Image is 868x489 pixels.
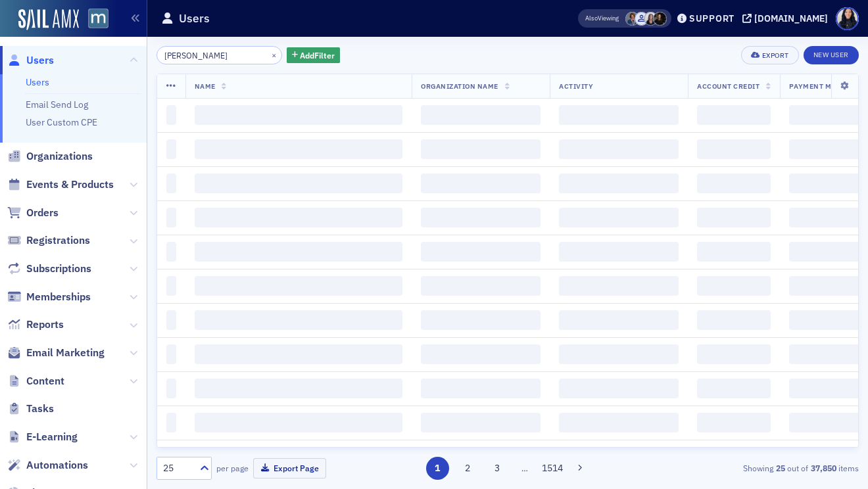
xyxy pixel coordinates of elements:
div: Also [585,14,598,22]
span: ‌ [559,242,679,262]
span: ‌ [697,413,771,432]
span: ‌ [166,139,176,159]
span: Account Credit [697,81,759,91]
a: Events & Products [7,177,114,192]
span: ‌ [559,344,679,364]
span: ‌ [789,379,863,398]
a: Organizations [7,149,93,164]
a: Orders [7,206,59,220]
span: ‌ [789,310,863,330]
span: ‌ [166,276,176,296]
span: ‌ [195,310,403,330]
span: Payment Methods [789,81,859,91]
span: ‌ [195,139,403,159]
span: ‌ [195,242,403,262]
span: ‌ [421,413,541,432]
a: View Homepage [79,9,108,31]
span: ‌ [166,344,176,364]
span: ‌ [559,208,679,227]
span: Profile [836,7,859,30]
a: Users [7,53,54,68]
span: Name [195,81,216,91]
span: Lauren McDonough [653,12,667,26]
span: ‌ [166,447,176,467]
span: ‌ [789,208,863,227]
span: Viewing [585,14,619,23]
span: ‌ [195,208,403,227]
span: ‌ [559,310,679,330]
div: 25 [163,461,192,475]
span: ‌ [697,276,771,296]
span: E-Learning [26,430,78,444]
a: New User [804,46,859,64]
span: Organizations [26,149,93,164]
button: 2 [456,457,479,480]
a: Tasks [7,402,54,416]
div: [DOMAIN_NAME] [754,12,828,24]
span: Chris Dougherty [625,12,639,26]
div: Export [762,52,789,59]
button: Export [741,46,798,64]
a: Users [26,76,49,88]
span: Automations [26,458,88,473]
h1: Users [179,11,210,26]
span: ‌ [421,344,541,364]
button: 3 [486,457,509,480]
span: Kelly Brown [644,12,658,26]
div: Support [689,12,735,24]
span: ‌ [559,379,679,398]
span: Users [26,53,54,68]
span: ‌ [559,105,679,125]
span: Justin Chase [635,12,648,26]
span: ‌ [789,413,863,432]
span: ‌ [421,242,541,262]
button: AddFilter [287,47,341,64]
span: ‌ [166,310,176,330]
span: ‌ [166,208,176,227]
a: E-Learning [7,430,78,444]
span: ‌ [421,174,541,193]
span: ‌ [421,208,541,227]
a: Memberships [7,290,91,304]
span: Orders [26,206,59,220]
span: Activity [559,81,593,91]
span: Registrations [26,233,90,248]
span: Add Filter [300,49,335,61]
a: Subscriptions [7,262,91,276]
img: SailAMX [88,9,108,29]
img: SailAMX [18,9,79,30]
span: ‌ [697,139,771,159]
div: Showing out of items [634,462,859,474]
strong: 25 [773,462,787,474]
span: ‌ [195,105,403,125]
span: Memberships [26,290,91,304]
button: Export Page [253,458,326,478]
span: ‌ [559,413,679,432]
span: Email Marketing [26,346,105,360]
span: ‌ [421,379,541,398]
span: ‌ [559,174,679,193]
a: User Custom CPE [26,116,97,128]
span: ‌ [421,276,541,296]
span: ‌ [421,105,541,125]
a: Content [7,374,64,388]
button: 1514 [541,457,564,480]
span: ‌ [697,174,771,193]
span: ‌ [166,413,176,432]
span: ‌ [697,344,771,364]
span: ‌ [697,242,771,262]
a: Email Send Log [26,99,88,110]
span: ‌ [789,105,863,125]
button: 1 [426,457,449,480]
span: ‌ [166,174,176,193]
span: ‌ [195,344,403,364]
a: Registrations [7,233,90,248]
input: Search… [157,46,282,64]
span: Content [26,374,64,388]
span: ‌ [789,139,863,159]
span: ‌ [789,276,863,296]
button: × [268,49,280,60]
strong: 37,850 [808,462,838,474]
span: ‌ [697,379,771,398]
